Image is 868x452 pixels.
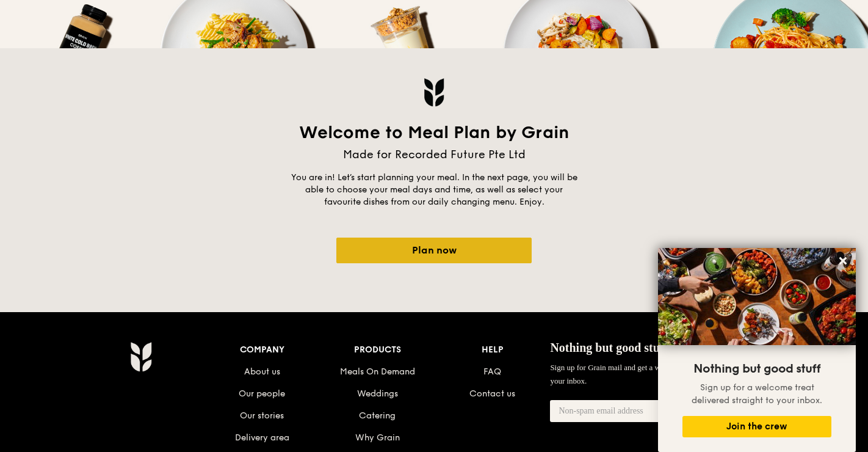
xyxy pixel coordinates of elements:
[355,432,400,443] a: Why Grain
[483,366,501,377] a: FAQ
[340,366,415,377] a: Meals On Demand
[239,388,285,399] a: Our people
[130,341,151,372] img: Grain
[357,388,398,399] a: Weddings
[288,146,580,163] div: Made for Recorded Future Pte Ltd
[244,366,280,377] a: About us
[682,416,831,437] button: Join the crew
[692,382,822,406] span: Sign up for a welcome treat delivered straight to your inbox.
[288,172,580,208] p: You are in! Let’s start planning your meal. In the next page, you will be able to choose your mea...
[550,363,765,385] span: Sign up for Grain mail and get a welcome treat delivered straight to your inbox.
[550,400,685,422] input: Non-spam email address
[320,341,435,359] div: Products
[424,78,444,107] img: Grain logo
[288,122,580,144] div: Welcome to Meal Plan by Grain
[693,362,820,376] span: Nothing but good stuff
[550,341,668,354] span: Nothing but good stuff
[435,341,551,359] div: Help
[204,341,320,359] div: Company
[833,251,853,271] button: Close
[658,248,856,345] img: DSC07876-Edit02-Large.jpeg
[336,238,532,263] a: Plan now
[469,388,515,399] a: Contact us
[235,432,289,443] a: Delivery area
[359,410,396,421] a: Catering
[240,410,284,421] a: Our stories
